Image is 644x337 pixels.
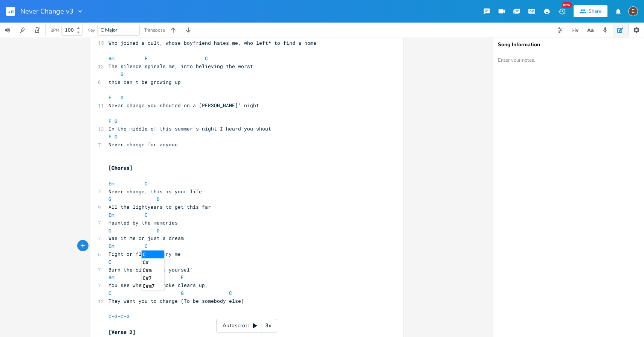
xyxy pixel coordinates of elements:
span: [Verse 2] [108,329,136,335]
button: E [628,3,638,20]
span: The silence spirals me, into believing the worst [108,63,253,70]
span: You see when the smoke clears up, [108,282,208,288]
span: D [157,196,160,202]
span: Em [108,211,114,218]
span: Never Change v3 [20,8,73,15]
span: D [157,227,160,234]
span: C [145,243,148,249]
div: Transpose [144,28,165,32]
span: Who joined a cult, whose boyfriend hates me, who left* to find a home [108,39,316,46]
span: F [108,118,111,124]
span: F [145,55,148,62]
span: C [108,258,111,265]
div: Share [589,8,601,15]
span: C [229,290,232,296]
span: Never change, this is your life [108,188,202,195]
button: New [554,5,569,18]
span: G [127,313,130,320]
span: - - - [108,313,133,320]
span: Was it me or just a dream [108,235,184,241]
span: G [108,196,111,202]
span: G [121,94,124,101]
span: G [114,313,118,320]
div: edward [628,6,638,16]
span: [Chorus] [108,164,133,171]
div: 3x [261,319,275,332]
span: F [181,274,184,281]
div: New [562,2,572,8]
span: C [205,55,208,62]
button: Share [574,5,607,17]
span: G [108,227,111,234]
div: Autoscroll [216,319,277,332]
span: Em [108,243,114,249]
span: C Major [101,27,118,33]
li: C#7 [142,274,164,282]
span: Fight or flight, bury me [108,250,181,257]
span: F [108,133,111,140]
span: Em [108,180,114,187]
li: C#m [142,266,164,274]
span: G [121,71,124,77]
span: Haunted by the memories [108,219,178,226]
span: All the lightyears to get this far [108,203,211,210]
span: C [108,32,111,38]
li: C#m7 [142,282,164,290]
li: C [142,250,164,258]
span: Burn the city, save yourself [108,266,193,273]
span: They want you to change (To be somebody else) [108,298,244,304]
div: Song Information [498,42,639,47]
span: In the middle of this summer's night I heard you shout [108,125,271,132]
span: G [181,290,184,296]
span: G [265,32,268,38]
span: Never change for anyone [108,141,178,148]
li: C# [142,258,164,266]
div: Key [87,28,95,32]
span: C [121,313,124,320]
span: this can't be growing up [108,79,181,85]
span: C [145,180,148,187]
span: C [108,290,111,296]
span: Am [108,55,114,62]
span: Am [108,274,114,281]
span: C [145,211,148,218]
div: BPM [50,28,59,32]
span: G [114,118,118,124]
span: Never change you shouted on a [PERSON_NAME]' night [108,102,259,109]
span: G [114,133,118,140]
span: F [108,94,111,101]
span: C [108,313,111,320]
